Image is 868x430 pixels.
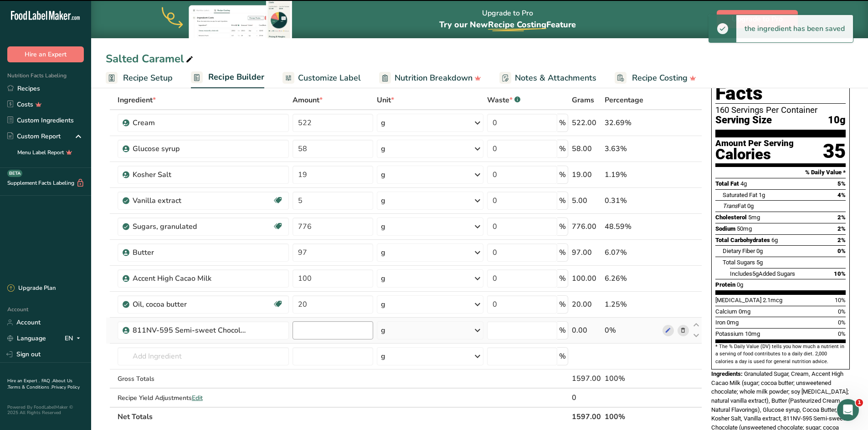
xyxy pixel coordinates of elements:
div: 58.00 [572,143,601,154]
div: Accent High Cacao Milk [133,273,247,284]
div: 35 [823,139,846,163]
input: Add Ingredient [118,347,289,365]
span: [MEDICAL_DATA] [715,297,761,304]
span: Sodium [715,225,735,232]
div: g [381,273,385,284]
a: Customize Label [282,68,361,88]
span: Grams [572,95,594,106]
a: About Us . [7,378,72,390]
span: Ingredients: [711,370,743,377]
span: Includes Added Sugars [730,270,795,277]
div: Kosher Salt [133,169,247,180]
div: BETA [7,170,22,177]
div: Vanilla extract [133,195,247,206]
a: Recipe Builder [191,67,264,89]
section: * The % Daily Value (DV) tells you how much a nutrient in a serving of food contributes to a dail... [715,343,846,365]
span: Dietary Fiber [723,248,755,254]
span: 4g [740,180,747,187]
span: 2% [837,225,846,232]
span: 2% [837,237,846,243]
div: 100.00 [572,273,601,284]
span: Calcium [715,308,737,315]
span: Protein [715,281,735,288]
span: Recipe Builder [208,71,264,83]
span: Iron [715,319,725,326]
span: Customize Label [298,72,361,84]
button: Hire an Expert [7,46,84,62]
span: Total Carbohydrates [715,237,770,243]
span: 0% [837,248,846,254]
div: Amount Per Serving [715,139,794,148]
span: 0% [838,308,846,315]
span: Cholesterol [715,214,747,221]
span: Ingredient [118,95,156,106]
div: 3.63% [605,143,659,154]
span: 50mg [737,225,752,232]
span: 10mg [745,330,760,337]
div: 32.69% [605,117,659,128]
div: g [381,169,385,180]
div: 160 Servings Per Container [715,106,846,115]
span: 5mg [748,214,760,221]
div: 0.00 [572,325,601,336]
div: Custom Report [7,132,61,141]
span: 0g [737,281,743,288]
span: Recipe Costing [632,72,688,84]
div: g [381,143,385,154]
span: 10% [835,297,846,304]
span: 0mg [727,319,739,326]
div: Powered By FoodLabelMaker © 2025 All Rights Reserved [7,405,84,415]
div: 19.00 [572,169,601,180]
span: 10g [828,115,846,126]
div: Sugars, granulated [133,221,247,232]
span: 0% [838,319,846,326]
span: 0mg [739,308,750,315]
a: FAQ . [41,378,52,384]
div: 0.31% [605,195,659,206]
span: Recipe Setup [123,72,173,84]
a: Recipe Costing [615,68,696,88]
span: Notes & Attachments [515,72,596,84]
a: Recipe Setup [106,68,173,88]
div: Upgrade to Pro [439,0,576,38]
div: 1597.00 [572,373,601,384]
span: Total Sugars [723,259,755,266]
span: Recipe Costing [488,19,546,30]
div: 0% [605,325,659,336]
h1: Nutrition Facts [715,62,846,104]
div: g [381,351,385,362]
div: the ingredient has been saved [736,15,853,42]
div: EN [65,333,84,344]
div: g [381,221,385,232]
div: 48.59% [605,221,659,232]
a: Terms & Conditions . [8,384,51,390]
span: Try our New Feature [439,19,576,30]
div: 522.00 [572,117,601,128]
span: Serving Size [715,115,772,126]
a: Privacy Policy [51,384,80,390]
span: 0% [838,330,846,337]
div: 6.07% [605,247,659,258]
div: 776.00 [572,221,601,232]
div: Oil, cocoa butter [133,299,247,310]
span: 5% [837,180,846,187]
div: 1.19% [605,169,659,180]
span: Edit [192,394,203,402]
div: Salted Caramel [106,51,195,67]
a: Hire an Expert . [7,378,40,384]
span: 1g [759,192,765,198]
span: Potassium [715,330,744,337]
div: g [381,247,385,258]
span: 0g [756,248,763,254]
div: g [381,195,385,206]
div: g [381,299,385,310]
div: g [381,325,385,336]
span: 2% [837,214,846,221]
div: 811NV-595 Semi-sweet Chocolate [133,325,247,336]
th: 100% [603,407,661,426]
div: Glucose syrup [133,143,247,154]
a: Nutrition Breakdown [379,68,481,88]
div: 20.00 [572,299,601,310]
a: Notes & Attachments [499,68,596,88]
div: g [381,117,385,128]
